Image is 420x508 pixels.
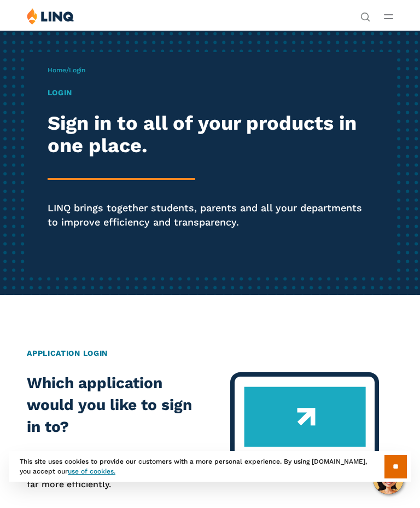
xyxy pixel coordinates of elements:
span: Login [69,66,85,74]
a: Home [48,66,66,74]
img: LINQ | K‑12 Software [27,8,74,25]
nav: Utility Navigation [360,8,370,21]
div: This site uses cookies to provide our customers with a more personal experience. By using [DOMAIN... [9,451,411,482]
h2: Which application would you like to sign in to? [27,372,205,437]
button: Open Main Menu [384,10,393,22]
button: Open Search Bar [360,11,370,21]
h1: Login [48,87,373,99]
a: use of cookies. [68,467,115,475]
span: / [48,66,85,74]
p: LINQ brings together students, parents and all your departments to improve efficiency and transpa... [48,201,373,229]
h2: Sign in to all of your products in one place. [48,112,373,158]
h2: Application Login [27,348,393,359]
